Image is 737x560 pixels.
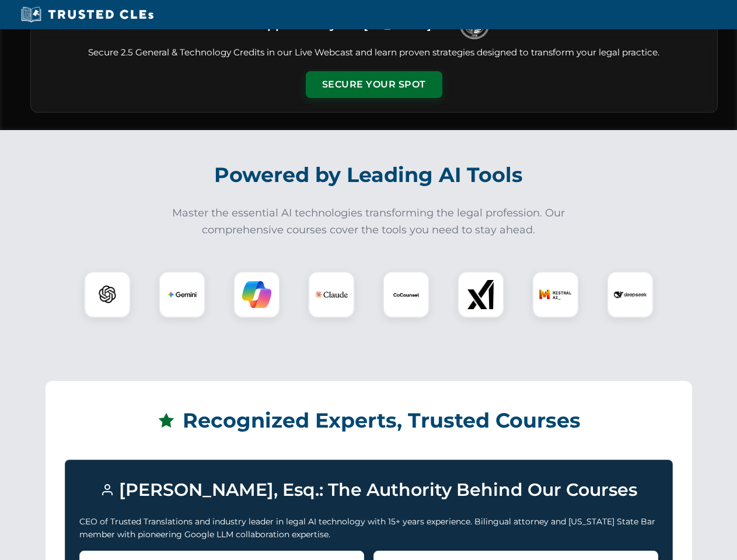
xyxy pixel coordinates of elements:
[383,271,429,318] div: CoCounsel
[167,280,197,309] img: Gemini Logo
[607,271,654,318] div: DeepSeek
[165,205,573,239] p: Master the essential AI technologies transforming the legal profession. Our comprehensive courses...
[90,278,124,311] img: ChatGPT Logo
[392,280,421,309] img: CoCounsel Logo
[532,271,579,318] div: Mistral AI
[242,280,271,309] img: Copilot Logo
[45,46,703,60] p: Secure 2.5 General & Technology Credits in our Live Webcast and learn proven strategies designed ...
[79,515,658,541] p: CEO of Trusted Translations and industry leader in legal AI technology with 15+ years experience....
[614,278,647,311] img: DeepSeek Logo
[315,278,348,311] img: Claude Logo
[46,155,692,195] h2: Powered by Leading AI Tools
[466,280,495,309] img: xAI Logo
[18,6,157,23] img: Trusted CLEs
[306,71,442,98] button: Secure Your Spot
[233,271,280,318] div: Copilot
[79,474,658,506] h3: [PERSON_NAME], Esq.: The Authority Behind Our Courses
[539,278,572,311] img: Mistral AI Logo
[65,400,673,441] h2: Recognized Experts, Trusted Courses
[457,271,504,318] div: xAI
[84,271,131,318] div: ChatGPT
[159,271,205,318] div: Gemini
[308,271,355,318] div: Claude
